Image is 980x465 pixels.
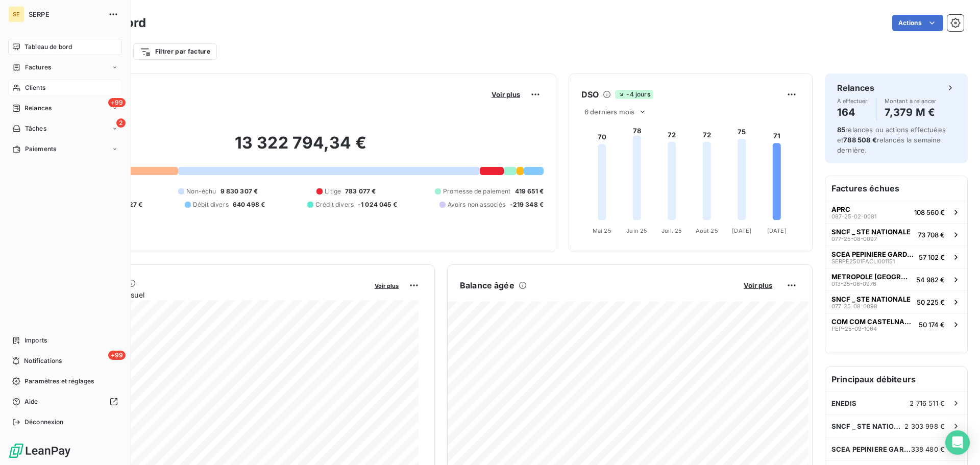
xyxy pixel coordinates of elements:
span: Voir plus [744,281,772,289]
span: Imports [24,336,47,345]
span: COM COM CASTELNAUDARY [831,317,915,326]
h6: Principaux débiteurs [825,367,967,391]
span: 2 716 511 € [910,399,945,407]
span: Litige [325,187,341,196]
button: SNCF _ STE NATIONALE077-25-08-009850 225 € [825,290,967,313]
tspan: Juin 25 [626,227,647,234]
span: 54 982 € [916,276,945,284]
span: METROPOLE [GEOGRAPHIC_DATA] [831,273,912,281]
div: Open Intercom Messenger [945,430,970,455]
span: Tableau de bord [24,42,72,52]
span: ENEDIS [831,399,856,407]
span: 640 498 € [233,200,265,209]
span: SERPE2501FACLI001151 [831,258,895,264]
span: SCEA PEPINIERE GARDOISE [831,250,915,258]
span: Crédit divers [315,200,354,209]
span: 6 derniers mois [584,108,634,116]
span: Paramètres et réglages [24,377,94,386]
span: SNCF _ STE NATIONALE [831,228,911,236]
button: Actions [892,15,943,31]
div: SE [8,6,24,22]
span: Voir plus [375,282,399,289]
button: SCEA PEPINIERE GARDOISESERPE2501FACLI00115157 102 € [825,246,967,268]
span: +99 [108,98,126,107]
h6: Factures échues [825,176,967,201]
span: Débit divers [193,200,229,209]
span: Aide [24,397,38,406]
span: +99 [108,351,126,360]
h2: 13 322 794,34 € [58,133,544,163]
span: SNCF _ STE NATIONALE [831,422,904,430]
span: Chiffre d'affaires mensuel [58,289,367,300]
span: relances ou actions effectuées et relancés la semaine dernière. [837,126,946,154]
button: Filtrer par facture [133,43,217,60]
tspan: Mai 25 [593,227,611,234]
button: COM COM CASTELNAUDARYPEP-25-09-106450 174 € [825,313,967,335]
span: 077-25-08-0098 [831,303,877,309]
span: Factures [25,63,51,72]
span: SCEA PEPINIERE GARDOISE [831,445,911,453]
button: METROPOLE [GEOGRAPHIC_DATA]013-25-08-097654 982 € [825,268,967,290]
span: Voir plus [492,90,520,99]
a: Aide [8,394,122,410]
tspan: [DATE] [767,227,787,234]
tspan: Juil. 25 [661,227,682,234]
h6: DSO [581,88,599,101]
span: Paiements [25,144,56,154]
span: SNCF _ STE NATIONALE [831,295,911,303]
span: Avoirs non associés [448,200,506,209]
button: APRC087-25-02-0081108 560 € [825,201,967,223]
span: APRC [831,205,850,213]
span: 013-25-08-0976 [831,281,876,287]
button: Voir plus [372,281,402,290]
span: 57 102 € [919,253,945,261]
span: 077-25-08-0097 [831,236,877,242]
h6: Relances [837,82,874,94]
img: Logo LeanPay [8,443,71,459]
tspan: [DATE] [732,227,751,234]
span: 73 708 € [918,231,945,239]
span: 50 174 € [919,321,945,329]
span: Notifications [24,356,62,365]
button: Voir plus [741,281,775,290]
span: 85 [837,126,845,134]
span: -219 348 € [510,200,544,209]
span: -4 jours [615,90,653,99]
span: 087-25-02-0081 [831,213,876,219]
span: 2 [116,118,126,128]
span: Clients [25,83,45,92]
button: Voir plus [488,90,523,99]
span: SERPE [29,10,102,18]
tspan: Août 25 [696,227,718,234]
span: Relances [24,104,52,113]
span: Montant à relancer [885,98,937,104]
span: 2 303 998 € [904,422,945,430]
span: 788 508 € [843,136,876,144]
span: Non-échu [186,187,216,196]
span: PEP-25-09-1064 [831,326,877,332]
span: 338 480 € [911,445,945,453]
span: Déconnexion [24,418,64,427]
span: 783 077 € [345,187,376,196]
h4: 164 [837,104,868,120]
span: -1 024 045 € [358,200,397,209]
span: 9 830 307 € [220,187,258,196]
span: 50 225 € [917,298,945,306]
h4: 7,379 M € [885,104,937,120]
button: SNCF _ STE NATIONALE077-25-08-009773 708 € [825,223,967,246]
span: Tâches [25,124,46,133]
span: 419 651 € [515,187,544,196]
h6: Balance âgée [460,279,514,291]
span: 108 560 € [914,208,945,216]
span: À effectuer [837,98,868,104]
span: Promesse de paiement [443,187,511,196]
